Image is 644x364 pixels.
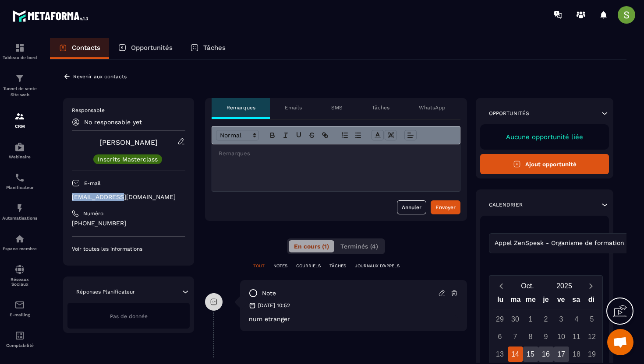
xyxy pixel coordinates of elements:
[2,343,37,348] p: Comptabilité
[372,104,389,111] p: Tâches
[492,238,626,248] span: Appel ZenSpeak - Organisme de formation
[98,156,158,162] p: Inscrits Masterclass
[262,289,276,297] p: note
[569,346,584,362] div: 18
[2,124,37,129] p: CRM
[2,185,37,190] p: Planificateur
[435,203,456,212] div: Envoyer
[509,278,546,294] button: Open months overlay
[14,264,25,275] img: social-network
[72,245,185,252] p: Voir toutes les informations
[492,329,508,344] div: 6
[14,73,25,84] img: formation
[538,311,554,327] div: 2
[2,86,37,98] p: Tunnel de vente Site web
[554,311,569,327] div: 3
[83,210,103,217] p: Numéro
[2,324,37,354] a: accountantaccountantComptabilité
[329,263,346,269] p: TÂCHES
[2,277,37,287] p: Réseaux Sociaux
[523,294,538,309] div: me
[99,138,158,147] a: [PERSON_NAME]
[584,329,600,344] div: 12
[12,8,91,24] img: logo
[73,73,127,80] p: Revenir aux contacts
[14,330,25,341] img: accountant
[508,329,523,344] div: 7
[50,38,109,59] a: Contacts
[553,294,569,309] div: ve
[109,38,181,59] a: Opportunités
[14,42,25,53] img: formation
[14,172,25,183] img: scheduler
[2,216,37,220] p: Automatisations
[489,110,529,117] p: Opportunités
[14,234,25,244] img: automations
[397,200,426,214] button: Annuler
[2,246,37,251] p: Espace membre
[14,203,25,213] img: automations
[84,119,142,126] p: No responsable yet
[226,104,255,111] p: Remarques
[340,243,378,250] span: Terminés (4)
[72,219,185,227] p: [PHONE_NUMBER]
[583,280,599,292] button: Next month
[480,154,609,174] button: Ajout opportunité
[492,346,508,362] div: 13
[569,329,584,344] div: 11
[285,104,302,111] p: Emails
[2,55,37,60] p: Tableau de bord
[258,302,290,309] p: [DATE] 10:52
[569,294,584,309] div: sa
[607,329,633,355] div: Ouvrir le chat
[253,263,265,269] p: TOUT
[538,346,554,362] div: 16
[2,258,37,293] a: social-networksocial-networkRéseaux Sociaux
[84,180,101,187] p: E-mail
[2,312,37,317] p: E-mailing
[584,346,600,362] div: 19
[181,38,234,59] a: Tâches
[14,142,25,152] img: automations
[523,346,538,362] div: 15
[419,104,446,111] p: WhatsApp
[492,311,508,327] div: 29
[546,278,583,294] button: Open years overlay
[538,294,554,309] div: je
[538,329,554,344] div: 9
[289,240,334,252] button: En cours (1)
[493,280,509,292] button: Previous month
[203,44,226,52] p: Tâches
[584,311,600,327] div: 5
[110,313,148,319] span: Pas de donnée
[431,200,460,214] button: Envoyer
[296,263,321,269] p: COURRIELS
[2,36,37,66] a: formationformationTableau de bord
[569,311,584,327] div: 4
[2,135,37,166] a: automationsautomationsWebinaire
[2,105,37,135] a: formationformationCRM
[508,346,523,362] div: 14
[249,315,458,322] p: num etranger
[72,107,185,114] p: Responsable
[2,166,37,196] a: schedulerschedulerPlanificateur
[493,294,508,309] div: lu
[72,193,185,201] p: [EMAIL_ADDRESS][DOMAIN_NAME]
[294,243,329,250] span: En cours (1)
[131,44,173,52] p: Opportunités
[2,227,37,258] a: automationsautomationsEspace membre
[489,201,523,208] p: Calendrier
[554,329,569,344] div: 10
[523,329,538,344] div: 8
[2,154,37,159] p: Webinaire
[2,66,37,105] a: formationformationTunnel de vente Site web
[14,111,25,122] img: formation
[335,240,383,252] button: Terminés (4)
[626,238,633,248] input: Search for option
[508,294,524,309] div: ma
[273,263,287,269] p: NOTES
[76,288,135,295] p: Réponses Planificateur
[584,294,599,309] div: di
[72,44,100,52] p: Contacts
[523,311,538,327] div: 1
